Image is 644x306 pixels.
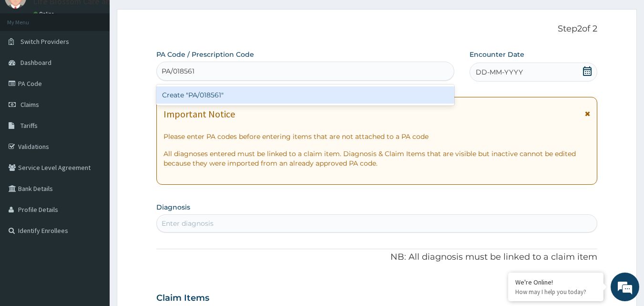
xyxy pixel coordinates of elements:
div: Minimize live chat window [156,5,179,28]
span: Dashboard [20,58,51,67]
div: Chat with us now [50,53,160,66]
div: Enter diagnosis [162,219,214,228]
div: Create "PA/018561" [156,86,455,104]
div: We're Online! [515,278,596,286]
img: d_794563401_company_1708531726252_794563401 [18,48,39,72]
label: Encounter Date [470,50,524,59]
textarea: Type your message and hit 'Enter' [5,204,182,238]
h1: Important Notice [164,109,235,119]
p: All diagnoses entered must be linked to a claim item. Diagnosis & Claim Items that are visible bu... [164,149,591,168]
h3: Claim Items [156,293,209,304]
span: Claims [20,100,39,109]
span: Tariffs [20,121,38,130]
p: How may I help you today? [515,288,596,296]
a: Online [33,11,56,17]
p: Step 2 of 2 [156,24,598,34]
span: We're online! [55,92,132,189]
span: Switch Providers [20,37,69,46]
span: DD-MM-YYYY [476,67,523,77]
p: Please enter PA codes before entering items that are not attached to a PA code [164,132,591,141]
p: NB: All diagnosis must be linked to a claim item [156,251,598,264]
label: Diagnosis [156,202,190,212]
label: PA Code / Prescription Code [156,50,254,59]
